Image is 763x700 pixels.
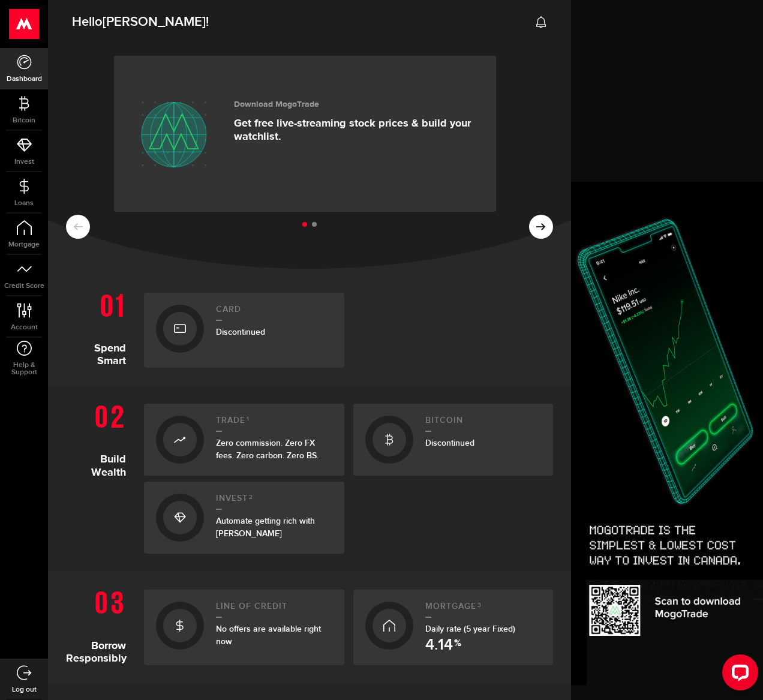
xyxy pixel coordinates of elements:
[234,100,478,110] h3: Download MogoTrade
[144,404,344,476] a: Trade1Zero commission. Zero FX fees. Zero carbon. Zero BS.
[216,416,332,432] h2: Trade
[114,56,496,212] a: Download MogoTrade Get free live-streaming stock prices & build your watchlist.
[144,293,344,368] a: CardDiscontinued
[66,584,135,665] h1: Borrow Responsibly
[234,117,478,143] p: Get free live-streaming stock prices & build your watchlist.
[454,639,461,653] span: %
[216,516,315,539] span: Automate getting rich with [PERSON_NAME]
[247,416,250,423] sup: 1
[425,638,453,653] span: 4.14
[571,182,763,700] img: Side-banner-trade-up-1126-380x1026
[216,438,319,461] span: Zero commission. Zero FX fees. Zero carbon. Zero BS.
[72,10,209,35] span: Hello !
[216,494,332,510] h2: Invest
[477,602,482,609] sup: 3
[425,416,542,432] h2: Bitcoin
[144,590,344,665] a: Line of creditNo offers are available right now
[144,482,344,554] a: Invest2Automate getting rich with [PERSON_NAME]
[425,602,542,618] h2: Mortgage
[66,398,135,554] h1: Build Wealth
[216,624,321,647] span: No offers are available right now
[103,14,206,30] span: [PERSON_NAME]
[216,602,332,618] h2: Line of credit
[66,287,135,368] h1: Spend Smart
[353,404,554,476] a: BitcoinDiscontinued
[713,650,763,700] iframe: LiveChat chat widget
[425,624,515,634] span: Daily rate (5 year Fixed)
[216,305,332,321] h2: Card
[425,438,474,448] span: Discontinued
[216,327,265,337] span: Discontinued
[249,494,253,501] sup: 2
[353,590,554,665] a: Mortgage3Daily rate (5 year Fixed) 4.14 %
